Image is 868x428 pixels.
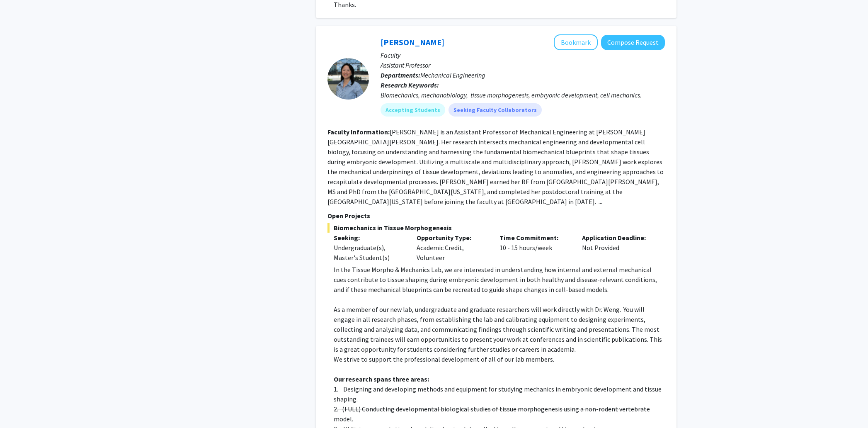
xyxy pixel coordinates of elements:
[493,233,576,263] div: 10 - 15 hours/week
[554,34,598,50] button: Add Shinuo Weng to Bookmarks
[6,391,35,422] iframe: Chat
[449,103,542,117] mat-chip: Seeking Faculty Collaborators
[499,233,570,243] p: Time Commitment:
[334,243,404,263] div: Undergraduate(s), Master's Student(s)
[334,405,650,423] s: 2. (FULL) Conducting developmental biological studies of tissue morphogenesis using a non-rodent ...
[381,103,445,117] mat-chip: Accepting Students
[420,71,485,79] span: Mechanical Engineering
[381,90,665,100] div: Biomechanics, mechanobiology, tissue morphogenesis, embryonic development, cell mechanics.
[381,71,420,79] b: Departments:
[327,128,390,136] b: Faculty Information:
[334,265,665,294] p: In the Tissue Morpho & Mechanics Lab, we are interested in understanding how internal and externa...
[381,50,665,60] p: Faculty
[410,233,493,263] div: Academic Credit, Volunteer
[381,37,444,47] a: [PERSON_NAME]
[381,60,665,70] p: Assistant Professor
[334,304,665,354] p: As a member of our new lab, undergraduate and graduate researchers will work directly with Dr. We...
[334,354,665,364] p: We strive to support the professional development of all of our lab members.
[582,233,652,243] p: Application Deadline:
[334,233,404,243] p: Seeking:
[334,384,665,404] p: 1. Designing and developing methods and equipment for studying mechanics in embryonic development...
[417,233,487,243] p: Opportunity Type:
[576,233,659,263] div: Not Provided
[381,81,439,89] b: Research Keywords:
[334,375,429,383] strong: Our research spans three areas:
[327,223,665,233] span: Biomechanics in Tissue Morphogenesis
[327,128,664,206] fg-read-more: [PERSON_NAME] is an Assistant Professor of Mechanical Engineering at [PERSON_NAME][GEOGRAPHIC_DAT...
[327,211,665,221] p: Open Projects
[601,35,665,50] button: Compose Request to Shinuo Weng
